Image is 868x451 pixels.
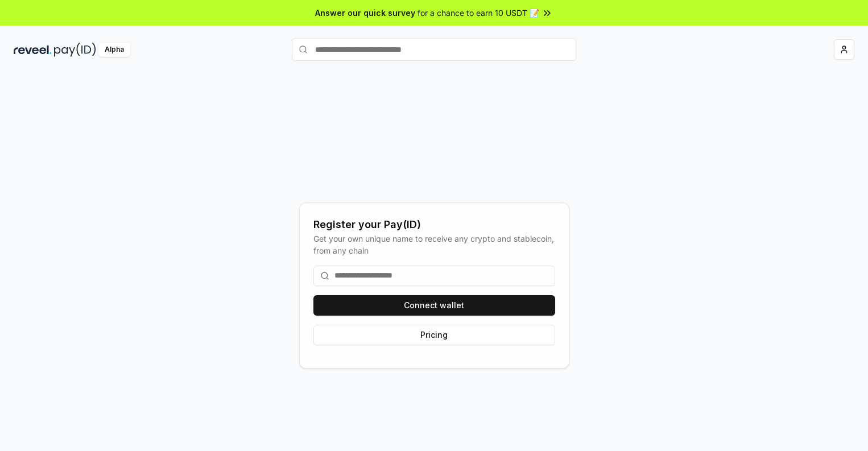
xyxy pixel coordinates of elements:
span: for a chance to earn 10 USDT 📝 [418,7,539,19]
div: Register your Pay(ID) [313,217,555,233]
span: Answer our quick survey [315,7,415,19]
button: Pricing [313,325,555,345]
button: Connect wallet [313,295,555,316]
img: pay_id [54,43,96,57]
img: reveel_dark [14,43,52,57]
div: Alpha [98,43,130,57]
div: Get your own unique name to receive any crypto and stablecoin, from any chain [313,233,555,256]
